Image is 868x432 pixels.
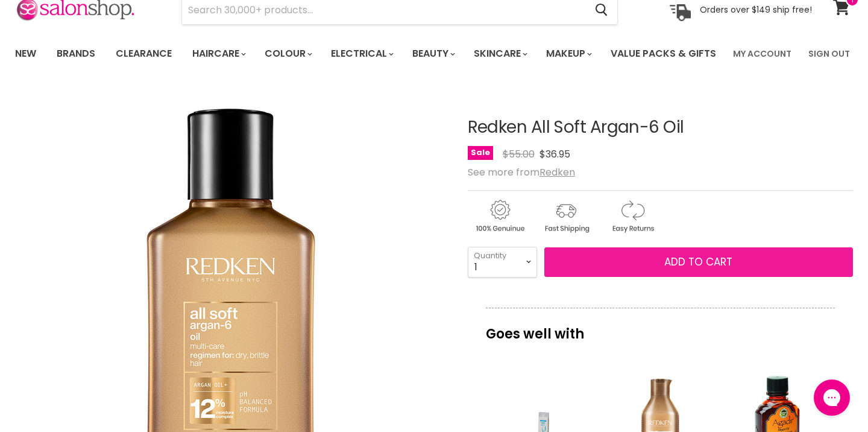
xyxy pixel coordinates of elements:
p: Orders over $149 ship free! [700,4,812,15]
span: Add to cart [664,255,732,269]
ul: Main menu [6,36,726,71]
h1: Redken All Soft Argan-6 Oil [468,118,853,137]
a: New [6,41,45,66]
a: Haircare [183,41,253,66]
a: Beauty [403,41,462,66]
select: Quantity [468,247,537,277]
p: Goes well with [486,308,835,348]
span: See more from [468,165,575,179]
span: Sale [468,146,493,160]
a: Value Packs & Gifts [602,41,725,66]
a: Clearance [107,41,181,66]
img: returns.gif [600,198,664,235]
span: $55.00 [503,147,535,161]
a: Brands [48,41,104,66]
iframe: Gorgias live chat messenger [808,375,856,420]
button: Add to cart [544,247,853,278]
a: Colour [256,41,319,66]
img: shipping.gif [534,198,598,235]
a: Sign Out [801,41,857,66]
a: Makeup [537,41,599,66]
a: Electrical [322,41,401,66]
a: Skincare [465,41,535,66]
a: My Account [726,41,799,66]
img: genuine.gif [468,198,532,235]
span: $36.95 [539,147,570,161]
a: Redken [539,165,575,179]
